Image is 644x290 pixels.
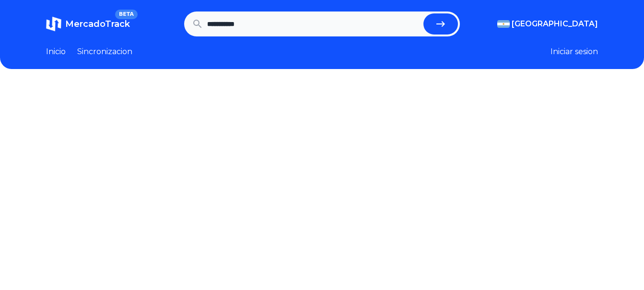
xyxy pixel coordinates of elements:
button: Iniciar sesion [550,46,598,58]
img: MercadoTrack [46,16,61,32]
span: MercadoTrack [65,19,130,29]
span: [GEOGRAPHIC_DATA] [512,18,598,30]
button: [GEOGRAPHIC_DATA] [497,18,598,30]
a: Sincronizacion [77,46,132,58]
a: Inicio [46,46,66,58]
a: MercadoTrackBETA [46,16,130,32]
span: BETA [115,10,138,19]
img: Argentina [497,20,510,28]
